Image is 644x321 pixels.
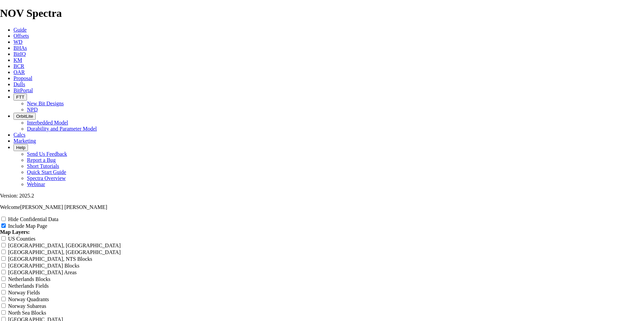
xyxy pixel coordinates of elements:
label: Include Map Page [8,223,47,229]
a: New Bit Designs [27,101,64,106]
a: Durability and Parameter Model [27,126,97,132]
a: Interbedded Model [27,120,68,126]
button: FTT [13,94,27,101]
label: [GEOGRAPHIC_DATA], [GEOGRAPHIC_DATA] [8,243,121,248]
label: [GEOGRAPHIC_DATA], [GEOGRAPHIC_DATA] [8,249,121,255]
a: Report a Bug [27,157,56,163]
label: North Sea Blocks [8,310,46,316]
label: [GEOGRAPHIC_DATA] Blocks [8,263,79,269]
label: Netherlands Fields [8,283,49,289]
a: Send Us Feedback [27,151,67,157]
a: Offsets [13,33,29,39]
a: Guide [13,27,27,33]
label: Norway Quadrants [8,296,49,302]
label: Norway Fields [8,290,40,295]
a: Proposal [13,75,32,81]
a: BHAs [13,45,27,51]
span: OrbitLite [16,114,33,119]
a: Calcs [13,132,26,138]
span: [PERSON_NAME] [PERSON_NAME] [20,204,107,210]
button: Help [13,144,28,151]
a: BitIQ [13,51,26,57]
a: OAR [13,69,25,75]
label: [GEOGRAPHIC_DATA] Areas [8,270,77,275]
a: Dulls [13,81,25,87]
a: Short Tutorials [27,163,59,169]
a: KM [13,57,22,63]
a: Spectra Overview [27,175,66,181]
a: Quick Start Guide [27,169,66,175]
label: US Counties [8,236,35,242]
label: Hide Confidential Data [8,216,58,222]
a: WD [13,39,23,45]
a: Marketing [13,138,36,144]
a: BitPortal [13,87,33,93]
label: Norway Subareas [8,303,46,309]
a: Webinar [27,181,45,187]
a: NPD [27,107,38,112]
button: OrbitLite [13,113,36,120]
span: FTT [16,95,24,100]
label: [GEOGRAPHIC_DATA], NTS Blocks [8,256,92,262]
span: Help [16,145,25,150]
label: Netherlands Blocks [8,276,51,282]
a: BCR [13,63,24,69]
